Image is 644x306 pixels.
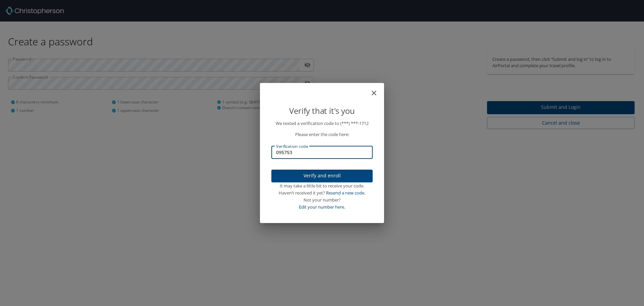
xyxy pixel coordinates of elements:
[373,86,381,94] button: close
[271,104,373,117] p: Verify that it's you
[271,196,373,204] div: Not your number?
[271,131,373,138] p: Please enter the code here:
[277,172,367,180] span: Verify and enroll
[326,190,365,196] a: Resend a new code.
[271,182,373,189] div: It may take a little bit to receive your code.
[299,204,345,210] a: Edit your number here.
[271,120,373,127] p: We texted a verification code to (***) ***- 1712
[271,170,373,183] button: Verify and enroll
[271,189,373,196] div: Haven’t received it yet?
